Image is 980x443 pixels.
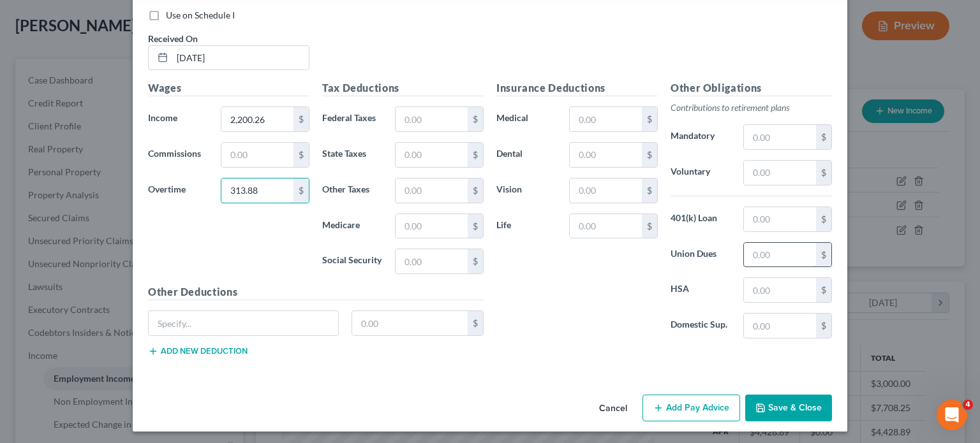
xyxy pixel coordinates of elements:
button: Save & Close [745,395,832,421]
label: Other Taxes [316,178,389,203]
label: Social Security [316,249,389,274]
label: Union Dues [664,242,737,268]
label: HSA [664,277,737,303]
input: 0.00 [396,107,468,131]
input: 0.00 [396,214,468,238]
h5: Tax Deductions [322,80,484,96]
label: Domestic Sup. [664,313,737,338]
h5: Other Obligations [671,80,832,96]
label: Overtime [142,178,214,203]
div: $ [642,143,657,167]
input: 0.00 [744,278,816,302]
input: 0.00 [221,143,293,167]
div: $ [816,207,831,231]
input: 0.00 [570,214,642,238]
div: $ [293,143,309,167]
input: 0.00 [221,178,293,203]
div: $ [468,214,483,238]
label: 401(k) Loan [664,207,737,232]
input: 0.00 [221,107,293,131]
label: Medicare [316,214,389,239]
div: $ [816,125,831,149]
div: $ [468,249,483,273]
input: MM/DD/YYYY [172,46,309,70]
div: $ [642,214,657,238]
label: Federal Taxes [316,106,389,132]
p: Contributions to retirement plans [671,101,832,114]
label: State Taxes [316,142,389,168]
label: Life [490,214,563,239]
input: 0.00 [570,107,642,131]
input: 0.00 [396,249,468,273]
input: 0.00 [744,243,816,267]
input: 0.00 [744,161,816,185]
label: Mandatory [664,124,737,150]
div: $ [816,278,831,302]
input: 0.00 [570,143,642,167]
div: $ [642,107,657,131]
div: $ [642,178,657,203]
label: Commissions [142,142,214,168]
span: 4 [963,400,973,410]
label: Medical [490,106,563,132]
div: $ [816,161,831,185]
div: $ [468,107,483,131]
input: Specify... [149,311,338,335]
div: $ [468,311,483,335]
div: $ [468,143,483,167]
span: Income [148,112,177,123]
div: $ [816,243,831,267]
button: Add new deduction [148,346,248,356]
div: $ [293,178,309,203]
div: $ [816,314,831,338]
div: $ [293,107,309,131]
input: 0.00 [744,314,816,338]
span: Received On [148,33,198,44]
input: 0.00 [396,143,468,167]
label: Voluntary [664,160,737,185]
button: Add Pay Advice [642,395,740,421]
button: Cancel [589,396,637,421]
h5: Wages [148,80,309,96]
label: Dental [490,142,563,168]
label: Vision [490,178,563,203]
span: Use on Schedule I [166,10,235,20]
div: $ [468,178,483,203]
h5: Insurance Deductions [496,80,658,96]
iframe: Intercom live chat [937,400,967,430]
input: 0.00 [744,125,816,149]
input: 0.00 [396,178,468,203]
input: 0.00 [352,311,468,335]
input: 0.00 [570,178,642,203]
input: 0.00 [744,207,816,231]
h5: Other Deductions [148,284,484,300]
